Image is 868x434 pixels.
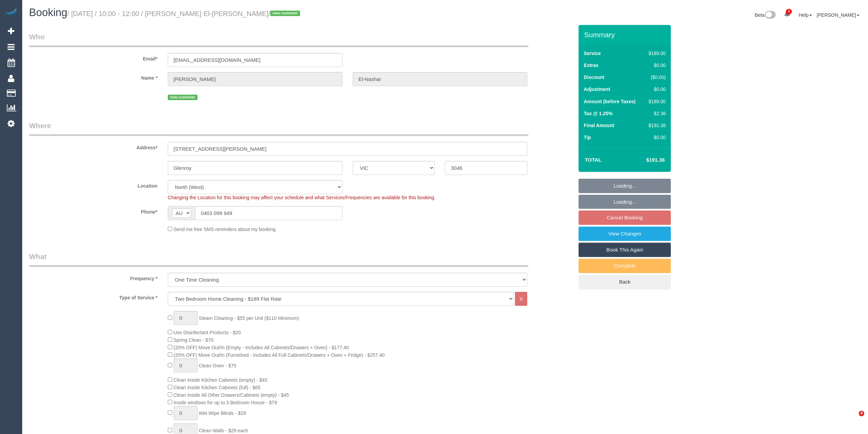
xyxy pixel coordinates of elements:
[199,410,246,416] span: Wet Wipe Blinds - $29
[584,62,598,69] label: Extras
[174,227,276,232] span: Send me free SMS reminders about my booking
[353,72,527,86] input: Last Name*
[174,345,349,350] span: (20% OFF) Move Out/In (Empty - Includes All Cabinets/Drawers + Oven) - $177.40
[174,377,268,383] span: Clean Inside Kitchen Cabinets (empty) - $45
[24,206,163,215] label: Phone*
[29,32,528,47] legend: Who
[29,6,67,18] span: Booking
[845,411,861,427] iframe: Intercom live chat
[174,352,385,358] span: (20% OFF) Move Out/In (Furnished - Includes All Full Cabinets/Drawers + Oven + Fridge) - $257.40
[445,161,527,175] input: Post Code*
[67,10,302,17] small: / [DATE] / 10:00 - 12:00 / [PERSON_NAME] El-[PERSON_NAME]
[174,400,277,405] span: Inside windows for up to 3 Bedroom House - $79
[24,142,163,151] label: Address*
[199,428,248,433] span: Clean Walls - $29 each
[786,9,792,14] span: 5
[646,122,666,129] div: $191.36
[584,98,635,105] label: Amount (before Taxes)
[859,411,864,416] span: 4
[584,122,614,129] label: Final Amount
[174,330,241,335] span: Use Disinfectant Products - $20
[781,7,794,22] a: 5
[579,275,671,289] a: Back
[764,11,776,20] img: New interface
[584,74,604,81] label: Discount
[270,11,300,16] span: new customer
[584,86,610,93] label: Adjustment
[24,273,163,282] label: Frequency *
[24,292,163,301] label: Type of Service *
[646,50,666,57] div: $189.00
[168,95,198,100] span: new customer
[579,243,671,257] a: Book This Again
[646,134,666,141] div: $0.00
[199,363,236,368] span: Clean Oven - $75
[626,157,665,163] h4: $191.36
[29,121,528,136] legend: Where
[168,195,435,200] span: Changing the Location for this booking may affect your schedule and what Services/Frequencies are...
[584,31,667,39] h3: Summary
[174,392,289,398] span: Clean Inside All Other Drawers/Cabinets (empty) - $45
[268,10,302,17] span: /
[168,72,342,86] input: First Name*
[24,72,163,81] label: Name *
[646,98,666,105] div: $189.00
[584,110,612,117] label: Tax @ 1.25%
[584,134,591,141] label: Tip
[168,53,342,67] input: Email*
[174,337,214,343] span: Spring Clean - $70
[24,53,163,62] label: Email*
[168,161,342,175] input: Suburb*
[579,227,671,241] a: View Changes
[646,62,666,69] div: $0.00
[646,86,666,93] div: $0.00
[199,315,299,321] span: Steam Cleaning - $55 per Unit ($110 Minimum)
[29,252,528,267] legend: What
[195,206,342,220] input: Phone*
[646,110,666,117] div: $2.36
[4,7,18,16] img: Automaid Logo
[817,12,859,18] a: [PERSON_NAME]
[799,12,812,18] a: Help
[174,385,260,390] span: Clean Inside Kitchen Cabinets (full) - $65
[24,180,163,189] label: Location
[755,12,776,18] a: Beta
[585,157,601,163] strong: Total
[646,74,666,81] div: ($0.00)
[584,50,601,57] label: Service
